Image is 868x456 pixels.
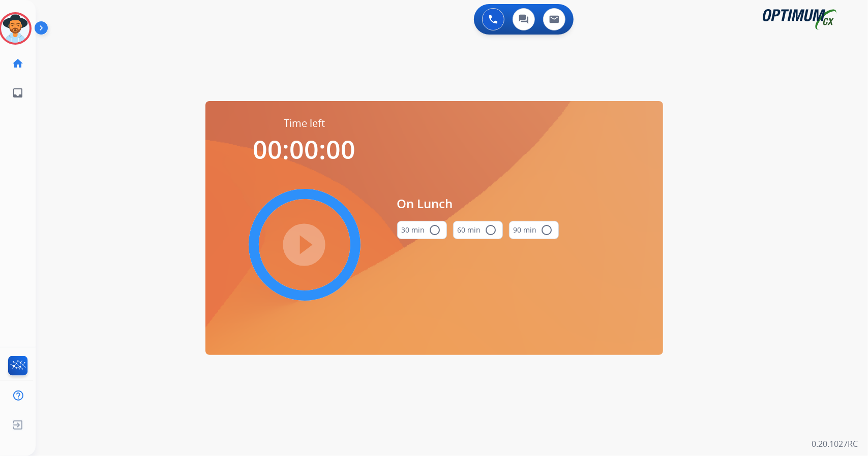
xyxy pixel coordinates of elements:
mat-icon: inbox [12,87,24,99]
span: Time left [284,116,325,131]
span: 00:00:00 [253,132,356,167]
button: 60 min [453,221,503,239]
mat-icon: radio_button_unchecked [429,224,441,236]
mat-icon: home [12,57,24,70]
img: avatar [1,14,29,43]
p: 0.20.1027RC [812,438,858,450]
mat-icon: radio_button_unchecked [485,224,497,236]
span: On Lunch [397,194,559,213]
mat-icon: radio_button_unchecked [541,224,553,236]
button: 90 min [509,221,559,239]
button: 30 min [397,221,447,239]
